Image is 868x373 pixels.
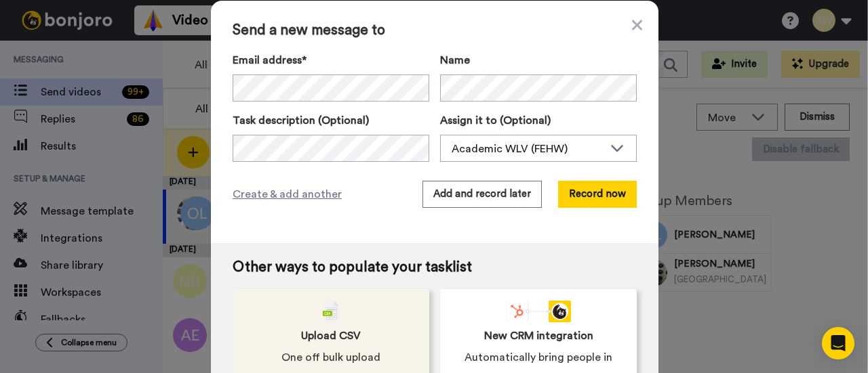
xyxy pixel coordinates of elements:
[323,301,339,322] img: csv-grey.png
[440,112,637,129] label: Assign it to (Optional)
[233,112,429,129] label: Task description (Optional)
[506,301,571,322] div: animation
[465,349,612,366] span: Automatically bring people in
[301,328,361,344] span: Upload CSV
[452,141,604,157] div: Academic WLV (FEHW)
[822,327,854,359] div: Open Intercom Messenger
[233,186,342,202] span: Create & add another
[233,22,637,39] span: Send a new message to
[558,181,637,208] button: Record now
[281,349,380,366] span: One off bulk upload
[422,181,542,208] button: Add and record later
[484,328,593,344] span: New CRM integration
[233,52,429,68] label: Email address*
[233,259,637,276] span: Other ways to populate your tasklist
[440,52,470,68] span: Name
